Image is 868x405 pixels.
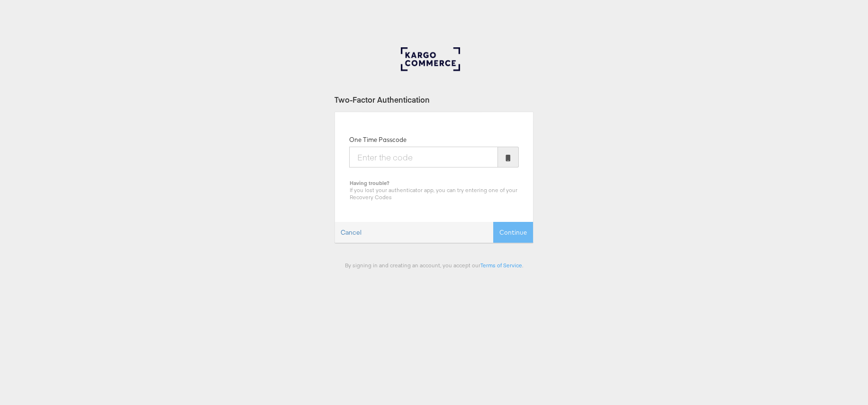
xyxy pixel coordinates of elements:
a: Terms of Service [480,262,522,269]
div: By signing in and creating an account, you accept our . [335,262,533,269]
b: Having trouble? [350,179,389,186]
a: Cancel [335,222,367,243]
label: One Time Passcode [349,135,407,144]
span: If you lost your authenticator app, you can try entering one of your Recovery Codes [350,186,517,201]
input: Enter the code [349,147,498,167]
div: Two-Factor Authentication [335,94,533,105]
